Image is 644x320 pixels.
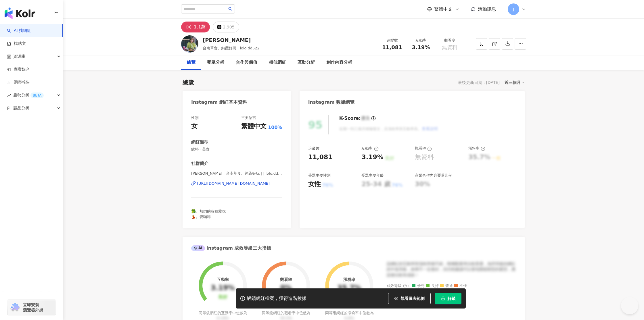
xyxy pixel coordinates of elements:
div: 35.7% [337,284,361,292]
div: 11,081 [308,153,333,162]
span: 🥦。無肉的各種愛吃 💃。愛咖啡 [191,209,226,219]
div: 女性 [308,180,321,189]
div: 成效等級 ： [387,284,516,288]
div: 受眾分析 [207,59,224,66]
span: 優秀 [412,284,425,288]
div: K-Score : [339,115,376,122]
div: 社群簡介 [191,161,208,167]
div: 近三個月 [505,79,525,86]
a: 商案媒合 [7,67,30,72]
span: 普通 [440,284,453,288]
span: [PERSON_NAME] | 台南草食。純蔬好玩 | | lolo.dd522 [191,171,282,176]
div: 追蹤數 [381,38,403,43]
div: 繁體中文 [241,122,267,131]
span: 觀看圖表範例 [400,296,425,301]
div: 網紅類型 [191,139,208,145]
div: 合作與價值 [236,59,257,66]
span: 良好 [426,284,439,288]
div: 受眾主要年齡 [361,173,384,178]
div: 0% [280,284,292,292]
div: [URL][DOMAIN_NAME][DOMAIN_NAME] [197,181,270,186]
a: 洞察報告 [7,80,30,85]
div: 解鎖網紅檔案，獲得進階數據 [247,296,306,302]
button: 2,905 [213,22,239,32]
div: 3.19% [361,153,383,162]
span: search [228,7,232,11]
span: 台南草食。純蔬好玩 , lolo.dd522 [203,46,260,50]
a: chrome extension立即安裝 瀏覽器外掛 [7,300,56,315]
div: BETA [30,92,44,98]
span: J [513,6,514,12]
div: 追蹤數 [308,146,319,151]
span: lock [441,296,445,300]
span: 飲料 · 美食 [191,147,282,152]
div: 互動率 [410,38,432,43]
span: 不佳 [454,284,467,288]
span: 資源庫 [13,50,25,63]
span: 競品分析 [13,102,29,115]
button: 1.1萬 [181,22,210,32]
div: 無資料 [415,153,434,162]
span: 活動訊息 [478,6,496,12]
div: 觀看率 [415,146,432,151]
div: 總覽 [183,78,194,86]
a: searchAI 找網紅 [7,28,31,34]
span: rise [7,93,11,97]
div: 總覽 [187,59,195,66]
button: 觀看圖表範例 [388,293,431,304]
div: 女 [191,122,198,131]
div: 3.19% [211,284,235,292]
img: chrome extension [9,303,20,312]
div: 主要語言 [241,115,256,120]
div: 性別 [191,115,199,120]
span: 100% [268,124,282,131]
div: 創作內容分析 [326,59,352,66]
div: 相似網紅 [269,59,286,66]
div: 受眾主要性別 [308,173,331,178]
span: 3.19% [412,45,430,50]
span: 繁體中文 [434,6,453,12]
div: Instagram 數據總覽 [308,99,355,105]
a: [URL][DOMAIN_NAME][DOMAIN_NAME] [191,181,282,186]
a: 找貼文 [7,41,26,47]
div: 觀看率 [439,38,461,43]
div: 互動率 [361,146,378,151]
div: 1.1萬 [194,23,206,31]
span: 趨勢分析 [13,89,44,102]
span: 立即安裝 瀏覽器外掛 [23,302,43,313]
div: 觀看率 [280,277,292,282]
div: Instagram 網紅基本資料 [191,99,247,105]
div: 商業合作內容覆蓋比例 [415,173,452,178]
div: AI [191,245,205,251]
img: logo [5,7,35,19]
span: 11,081 [382,44,402,50]
span: 解鎖 [447,296,455,301]
img: KOL Avatar [181,35,198,53]
div: 互動率 [217,277,229,282]
div: 該網紅的互動率和漲粉率都不錯，唯獨觀看率比較普通，為同等級的網紅的中低等級，效果不一定會好，但仍然建議可以發包開箱類型的案型，應該會比較有成效！ [387,261,516,278]
div: 最後更新日期：[DATE] [458,80,500,85]
span: 無資料 [442,45,457,50]
div: 互動分析 [298,59,315,66]
div: [PERSON_NAME] [203,36,260,44]
div: 2,905 [223,23,234,31]
div: Instagram 成效等級三大指標 [191,245,271,251]
div: 漲粉率 [468,146,485,151]
div: 漲粉率 [343,277,355,282]
button: 解鎖 [435,293,461,304]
